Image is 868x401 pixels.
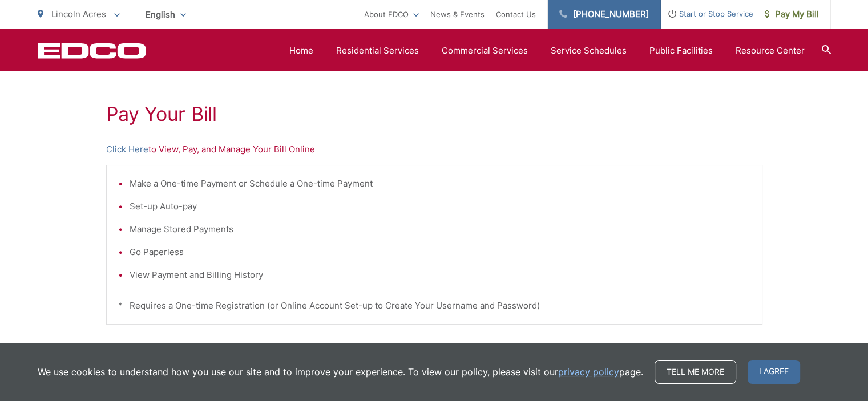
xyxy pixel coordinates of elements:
[496,7,536,21] a: Contact Us
[106,143,148,156] a: Click Here
[430,7,485,21] a: News & Events
[130,177,750,191] li: Make a One-time Payment or Schedule a One-time Payment
[106,143,762,156] p: to View, Pay, and Manage Your Bill Online
[551,44,627,58] a: Service Schedules
[336,44,419,58] a: Residential Services
[442,44,528,58] a: Commercial Services
[130,200,750,213] li: Set-up Auto-pay
[106,103,762,125] h1: Pay Your Bill
[649,44,713,58] a: Public Facilities
[558,365,619,379] a: privacy policy
[118,299,750,313] p: * Requires a One-time Registration (or Online Account Set-up to Create Your Username and Password)
[364,7,419,21] a: About EDCO
[289,44,313,58] a: Home
[130,268,750,282] li: View Payment and Billing History
[204,342,762,359] p: - OR -
[130,245,750,259] li: Go Paperless
[38,43,146,59] a: EDCD logo. Return to the homepage.
[765,7,819,21] span: Pay My Bill
[38,365,643,379] p: We use cookies to understand how you use our site and to improve your experience. To view our pol...
[137,5,195,25] span: English
[736,44,805,58] a: Resource Center
[51,9,106,19] span: Lincoln Acres
[130,222,750,236] li: Manage Stored Payments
